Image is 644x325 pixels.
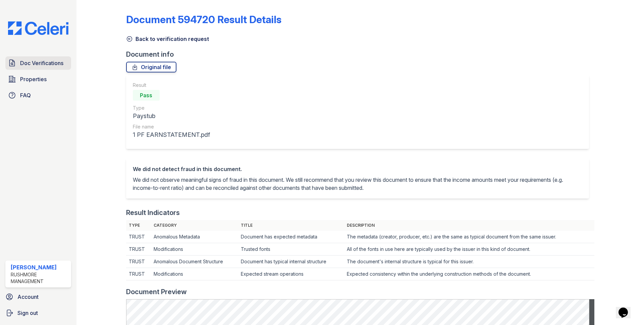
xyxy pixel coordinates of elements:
[238,268,344,280] td: Expected stream operations
[11,271,68,285] div: Rushmore Management
[616,298,637,318] iframe: chat widget
[3,306,74,320] a: Sign out
[344,220,594,231] th: Description
[133,90,160,101] div: Pass
[20,59,63,67] span: Doc Verifications
[11,263,68,271] div: [PERSON_NAME]
[151,220,238,231] th: Category
[344,256,594,268] td: The document's internal structure is typical for this issuer.
[126,243,151,256] td: TRUST
[238,220,344,231] th: Title
[344,268,594,280] td: Expected consistency within the underlying construction methods of the document.
[126,268,151,280] td: TRUST
[20,75,47,83] span: Properties
[238,243,344,256] td: Trusted fonts
[344,243,594,256] td: All of the fonts in use here are typically used by the issuer in this kind of document.
[151,231,238,243] td: Anomalous Metadata
[133,165,582,173] div: We did not detect fraud in this document.
[151,256,238,268] td: Anomalous Document Structure
[126,62,176,72] a: Original file
[126,50,594,59] div: Document info
[17,293,39,301] span: Account
[238,256,344,268] td: Document has typical internal structure
[238,231,344,243] td: Document has expected metadata
[151,243,238,256] td: Modifications
[126,287,187,296] div: Document Preview
[126,35,209,43] a: Back to verification request
[151,268,238,280] td: Modifications
[126,231,151,243] td: TRUST
[126,220,151,231] th: Type
[20,91,31,99] span: FAQ
[5,56,71,70] a: Doc Verifications
[133,123,210,130] div: File name
[133,111,210,121] div: Paystub
[3,290,74,304] a: Account
[133,105,210,111] div: Type
[5,72,71,86] a: Properties
[133,130,210,140] div: 1 PF EARNSTATEMENT.pdf
[133,176,582,192] p: We did not observe meaningful signs of fraud in this document. We still recommend that you review...
[133,82,210,89] div: Result
[344,231,594,243] td: The metadata (creator, producer, etc.) are the same as typical document from the same issuer.
[126,13,281,25] a: Document 594720 Result Details
[5,89,71,102] a: FAQ
[126,208,180,217] div: Result Indicators
[17,309,38,317] span: Sign out
[3,21,74,35] img: CE_Logo_Blue-a8612792a0a2168367f1c8372b55b34899dd931a85d93a1a3d3e32e68fde9ad4.png
[126,256,151,268] td: TRUST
